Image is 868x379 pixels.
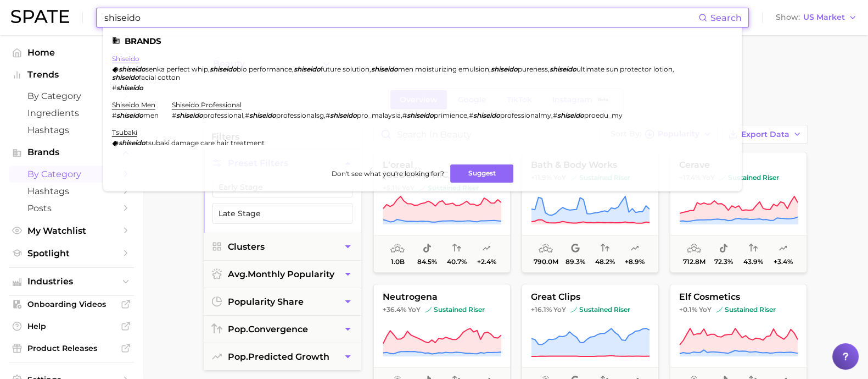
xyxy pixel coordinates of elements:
[145,139,265,147] span: tsubaki damage care hair treatment
[9,318,134,334] a: Help
[741,130,789,139] span: Export Data
[204,343,361,370] button: pop.predicted growth
[570,306,577,313] img: sustained riser
[27,108,115,118] span: Ingredients
[172,111,176,119] span: #
[450,164,513,183] button: Suggest
[9,200,134,217] a: Posts
[27,226,115,236] span: My Watchlist
[491,65,518,73] em: shiseido
[228,351,329,362] span: predicted growth
[714,258,733,266] span: 72.3%
[237,65,292,73] span: bio performance
[203,111,243,119] span: professional
[27,169,115,179] span: by Category
[112,128,137,136] a: tsubaki
[11,10,69,23] img: SPATE
[321,65,369,73] span: future solution
[687,242,701,255] span: average monthly popularity: Very High Popularity
[103,8,698,27] input: Search here for a brand, industry, or ingredient
[294,65,321,73] em: shiseido
[473,111,500,119] em: shiseido
[670,160,807,170] span: cerave
[9,44,134,61] a: Home
[119,65,145,73] em: shiseido
[27,186,115,196] span: Hashtags
[357,111,401,119] span: pro_malaysia
[625,258,645,266] span: +8.9%
[425,305,485,314] span: sustained riser
[630,242,639,255] span: popularity predicted growth: Very Likely
[550,65,576,73] em: shiseido
[27,70,115,80] span: Trends
[249,111,276,119] em: shiseido
[522,292,658,302] span: great clips
[9,245,134,262] a: Spotlight
[228,296,304,307] span: popularity share
[9,144,134,161] button: Brands
[27,125,115,135] span: Hashtags
[112,54,139,63] a: shiseido
[417,258,437,266] span: 84.5%
[27,277,115,287] span: Industries
[276,111,324,119] span: professionalsg
[119,139,145,147] em: shiseido
[719,173,779,182] span: sustained riser
[374,292,510,302] span: neutrogena
[27,299,115,309] span: Onboarding Videos
[143,111,159,119] span: men
[228,269,334,279] span: monthly popularity
[539,242,553,255] span: average monthly popularity: Very High Popularity
[9,87,134,105] a: by Category
[112,73,139,81] em: shiseido
[9,273,134,290] button: Industries
[172,101,242,109] a: shiseido professional
[482,242,491,255] span: popularity predicted growth: Uncertain
[9,105,134,122] a: Ingredients
[716,305,776,314] span: sustained riser
[204,261,361,288] button: avg.monthly popularity
[9,183,134,200] a: Hashtags
[553,111,557,119] span: #
[204,288,361,315] button: popularity share
[383,184,400,192] span: +5.1%
[743,258,763,266] span: 43.9%
[531,305,552,314] span: +16.1%
[112,101,155,109] a: shiseido men
[469,111,473,119] span: #
[27,47,115,58] span: Home
[576,65,673,73] span: ultimate sun protector lotion
[557,111,584,119] em: shiseido
[447,258,467,266] span: 40.7%
[176,111,203,119] em: shiseido
[228,324,248,334] abbr: popularity index
[408,305,421,314] span: YoY
[390,258,404,266] span: 1.0b
[716,306,723,313] img: sustained riser
[116,84,143,92] em: shiseido
[27,147,115,157] span: Brands
[27,321,115,331] span: Help
[371,65,398,73] em: shiseido
[477,258,496,266] span: +2.4%
[500,111,551,119] span: professionalmy
[330,111,357,119] em: shiseido
[601,242,609,255] span: popularity convergence: Medium Convergence
[112,36,733,46] li: Brands
[565,258,585,266] span: 89.3%
[9,166,134,183] a: by Category
[210,65,237,73] em: shiseido
[402,111,407,119] span: #
[710,13,742,23] span: Search
[679,305,697,314] span: +0.1%
[533,258,558,266] span: 790.0m
[749,242,758,255] span: popularity convergence: Medium Convergence
[776,14,800,20] span: Show
[670,292,807,302] span: elf cosmetics
[228,241,265,252] span: Clusters
[773,258,792,266] span: +3.4%
[570,305,630,314] span: sustained riser
[398,65,489,73] span: men moisturizing emulsion
[571,242,580,255] span: popularity share: Google
[27,248,115,259] span: Spotlight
